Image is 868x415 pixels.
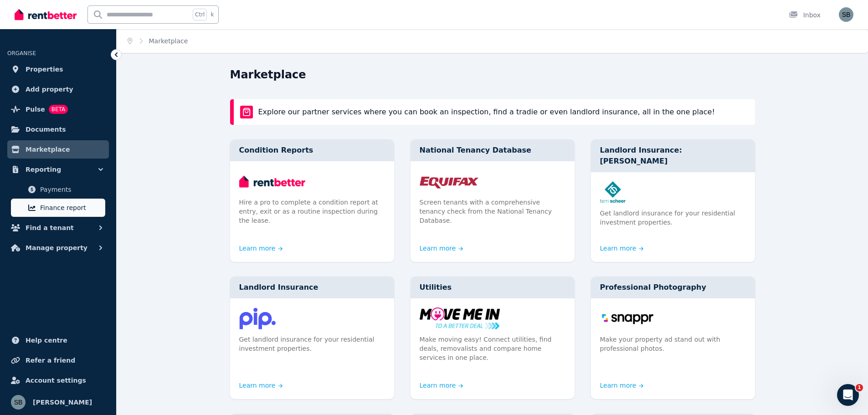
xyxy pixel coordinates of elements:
img: Landlord Insurance: Terri Scheer [600,181,746,203]
a: Add property [7,80,109,98]
a: Learn more [420,244,463,253]
p: Make your property ad stand out with professional photos. [600,335,746,353]
img: Sam Berrell [11,395,26,410]
div: Landlord Insurance [230,277,394,298]
iframe: Intercom live chat [837,384,859,406]
a: Marketplace [7,140,109,159]
nav: Breadcrumb [117,29,199,53]
span: Manage property [26,242,87,253]
p: Screen tenants with a comprehensive tenancy check from the National Tenancy Database. [420,198,565,225]
a: Payments [11,180,105,199]
p: Get landlord insurance for your residential investment properties. [600,209,746,227]
span: Add property [26,84,73,95]
button: Manage property [7,239,109,257]
p: Hire a pro to complete a condition report at entry, exit or as a routine inspection during the le... [239,198,385,225]
span: Payments [40,184,102,195]
div: Professional Photography [591,277,755,298]
img: Condition Reports [239,170,385,192]
div: National Tenancy Database [411,139,575,161]
span: Documents [26,124,66,135]
span: ORGANISE [7,50,36,56]
h1: Marketplace [230,67,306,82]
div: Inbox [789,10,821,20]
a: Properties [7,60,109,78]
span: k [211,11,214,18]
button: Find a tenant [7,219,109,237]
span: Find a tenant [26,222,74,233]
a: Learn more [239,381,283,390]
span: Pulse [26,104,45,115]
span: Marketplace [26,144,70,155]
img: Professional Photography [600,307,746,329]
a: Learn more [600,381,644,390]
img: RentBetter [15,8,77,21]
span: Account settings [26,375,86,386]
a: Account settings [7,371,109,389]
span: Marketplace [149,36,188,46]
a: Refer a friend [7,351,109,369]
p: Make moving easy! Connect utilities, find deals, removalists and compare home services in one place. [420,335,565,362]
img: Sam Berrell [839,7,853,22]
span: Ctrl [193,9,207,20]
span: Refer a friend [26,355,75,366]
p: Explore our partner services where you can book an inspection, find a tradie or even landlord ins... [258,107,715,118]
span: Help centre [26,335,67,346]
a: PulseBETA [7,100,109,118]
img: Landlord Insurance [239,307,385,329]
img: rentBetter Marketplace [240,106,253,118]
span: Reporting [26,164,61,175]
a: Learn more [600,244,644,253]
a: Help centre [7,331,109,349]
div: Utilities [411,277,575,298]
button: Reporting [7,160,109,179]
div: Landlord Insurance: [PERSON_NAME] [591,139,755,172]
span: BETA [49,105,68,114]
a: Finance report [11,199,105,217]
div: Condition Reports [230,139,394,161]
span: Properties [26,64,63,75]
span: 1 [856,384,863,391]
a: Learn more [239,244,283,253]
img: Utilities [420,307,565,329]
a: Learn more [420,381,463,390]
a: Documents [7,120,109,138]
img: National Tenancy Database [420,170,565,192]
span: Finance report [40,202,102,213]
p: Get landlord insurance for your residential investment properties. [239,335,385,353]
span: [PERSON_NAME] [33,397,92,408]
